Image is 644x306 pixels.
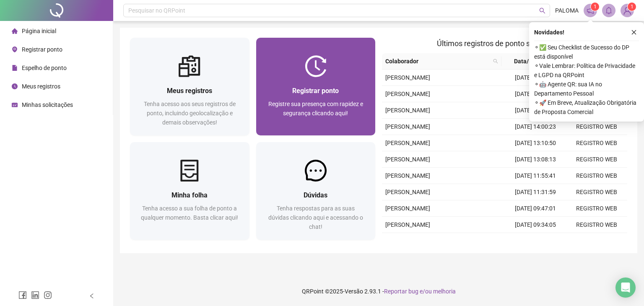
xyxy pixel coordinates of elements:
span: [PERSON_NAME] [385,205,430,212]
img: 79004 [621,4,634,17]
span: Tenha acesso a sua folha de ponto a qualquer momento. Basta clicar aqui! [141,205,238,221]
a: DúvidasTenha respostas para as suas dúvidas clicando aqui e acessando o chat! [256,142,376,240]
span: close [631,29,637,35]
span: [PERSON_NAME] [385,172,430,179]
span: Registrar ponto [22,46,62,53]
span: [PERSON_NAME] [385,140,430,146]
td: REGISTRO WEB [566,168,627,184]
span: home [12,28,18,34]
span: Registre sua presença com rapidez e segurança clicando aqui! [268,101,363,117]
td: REGISTRO WEB [566,151,627,168]
span: PALOMA [555,6,579,15]
span: schedule [12,102,18,108]
td: [DATE] 13:08:13 [505,151,566,168]
span: Minha folha [171,191,208,199]
span: Últimos registros de ponto sincronizados [437,39,572,48]
span: ⚬ Vale Lembrar: Política de Privacidade e LGPD na QRPoint [534,61,639,80]
a: Registrar pontoRegistre sua presença com rapidez e segurança clicando aqui! [256,38,376,135]
span: Dúvidas [304,191,327,199]
span: Minhas solicitações [22,101,73,108]
span: [PERSON_NAME] [385,74,430,81]
span: [PERSON_NAME] [385,221,430,228]
span: Meus registros [22,83,60,90]
span: Data/Hora [505,57,551,66]
span: Novidades ! [534,28,564,37]
span: notification [587,7,594,14]
td: [DATE] 08:00:08 [505,102,566,119]
span: Registrar ponto [292,87,339,95]
sup: Atualize o seu contato no menu Meus Dados [628,3,636,11]
span: ⚬ 🤖 Agente QR: sua IA no Departamento Pessoal [534,80,639,98]
span: Espelho de ponto [22,65,67,71]
span: search [491,55,500,67]
td: [DATE] 09:34:05 [505,217,566,233]
span: ⚬ 🚀 Em Breve, Atualização Obrigatória de Proposta Comercial [534,98,639,117]
span: [PERSON_NAME] [385,123,430,130]
td: [DATE] 11:31:59 [505,184,566,200]
span: Tenha acesso aos seus registros de ponto, incluindo geolocalização e demais observações! [144,101,236,126]
span: ⚬ ✅ Seu Checklist de Sucesso do DP está disponível [534,43,639,61]
td: REGISTRO WEB [566,135,627,151]
td: [DATE] 09:43:28 [505,70,566,86]
span: [PERSON_NAME] [385,156,430,163]
span: search [539,8,545,14]
td: [DATE] 13:10:50 [505,135,566,151]
td: REGISTRO WEB [566,200,627,217]
td: REGISTRO WEB [566,184,627,200]
span: Reportar bug e/ou melhoria [384,288,456,295]
span: file [12,65,18,71]
span: facebook [18,291,27,299]
span: Versão [345,288,363,295]
span: 1 [631,4,634,10]
td: [DATE] 09:47:01 [505,200,566,217]
span: [PERSON_NAME] [385,107,430,114]
a: Minha folhaTenha acesso a sua folha de ponto a qualquer momento. Basta clicar aqui! [130,142,249,240]
td: [DATE] 09:33:11 [505,86,566,102]
span: instagram [44,291,52,299]
span: Página inicial [22,28,56,34]
span: environment [12,47,18,52]
span: search [493,59,498,64]
span: Meus registros [167,87,212,95]
sup: 1 [591,3,599,11]
div: Open Intercom Messenger [615,277,636,298]
span: left [89,293,95,299]
span: linkedin [31,291,39,299]
td: [DATE] 11:55:41 [505,168,566,184]
td: REGISTRO WEB [566,217,627,233]
th: Data/Hora [501,53,561,70]
td: [DATE] 14:00:23 [505,119,566,135]
td: REGISTRO WEB [566,233,627,249]
span: Colaborador [385,57,490,66]
span: 1 [594,4,597,10]
span: Tenha respostas para as suas dúvidas clicando aqui e acessando o chat! [268,205,363,230]
span: bell [605,7,613,14]
span: clock-circle [12,83,18,89]
footer: QRPoint © 2025 - 2.93.1 - [113,277,644,306]
td: REGISTRO WEB [566,119,627,135]
td: [DATE] 08:00:16 [505,233,566,249]
span: [PERSON_NAME] [385,91,430,97]
span: [PERSON_NAME] [385,189,430,195]
a: Meus registrosTenha acesso aos seus registros de ponto, incluindo geolocalização e demais observa... [130,38,249,135]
